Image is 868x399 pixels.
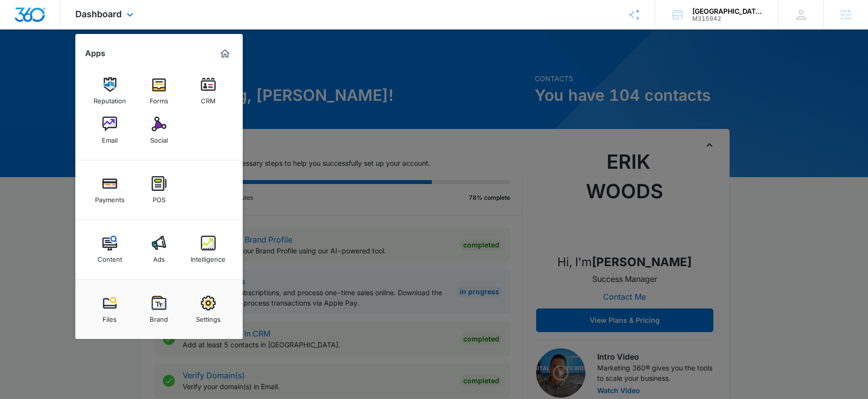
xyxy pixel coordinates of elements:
[91,72,129,110] a: Reputation
[140,112,178,149] a: Social
[140,171,178,209] a: POS
[97,250,122,263] div: Content
[91,171,129,209] a: Payments
[217,46,233,61] a: Marketing 360® Dashboard
[150,310,168,323] div: Brand
[91,291,129,328] a: Files
[91,231,129,268] a: Content
[153,250,165,263] div: Ads
[140,291,178,328] a: Brand
[190,291,227,328] a: Settings
[91,112,129,149] a: Email
[85,49,105,58] h2: Apps
[95,191,125,204] div: Payments
[94,92,126,105] div: Reputation
[190,72,227,110] a: CRM
[201,92,216,105] div: CRM
[692,15,764,22] div: account id
[140,231,178,268] a: Ads
[196,310,221,323] div: Settings
[102,131,118,144] div: Email
[153,191,165,204] div: POS
[150,131,168,144] div: Social
[102,310,117,323] div: Files
[692,7,764,15] div: account name
[191,250,225,263] div: Intelligence
[190,231,227,268] a: Intelligence
[75,9,122,19] span: Dashboard
[150,92,168,105] div: Forms
[140,72,178,110] a: Forms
